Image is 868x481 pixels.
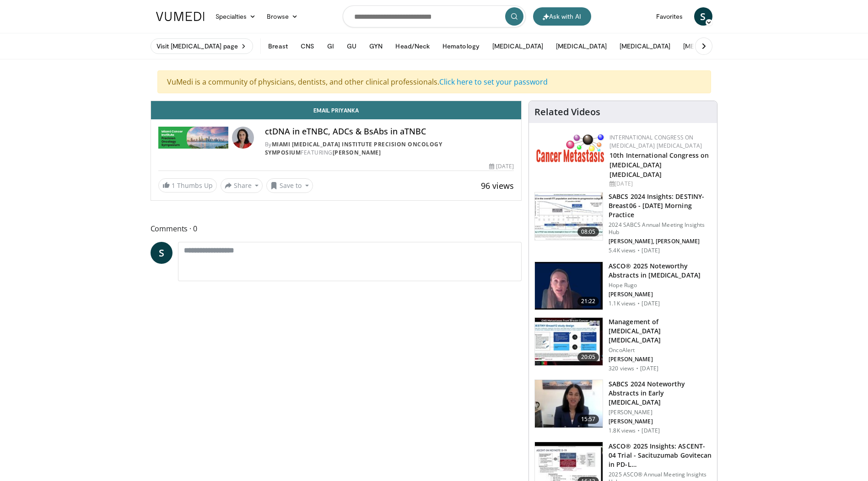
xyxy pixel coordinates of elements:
[364,37,388,55] button: GYN
[609,427,636,434] p: 1.8K views
[651,7,689,26] a: Favorites
[265,140,442,156] a: Miami [MEDICAL_DATA] Institute Precision Oncology Symposium
[609,442,712,469] h3: ASCO® 2025 Insights: ASCENT-04 Trial - Sacituzumab Govitecan in PD-L…
[609,418,712,425] p: [PERSON_NAME]
[642,247,660,254] p: [DATE]
[535,380,603,428] img: 91044242-1a7c-4ea2-81be-ac97645ae033.150x105_q85_crop-smart_upscale.jpg
[535,318,603,365] img: cc08dfe0-1e0d-42e4-aace-5db179042527.150x105_q85_crop-smart_upscale.jpg
[609,192,712,219] h3: SABCS 2024 Insights: DESTINY-Breast06 - [DATE] Morning Practice
[263,37,293,55] button: Breast
[678,37,739,55] button: [MEDICAL_DATA]
[609,409,712,416] p: [PERSON_NAME]
[614,37,676,55] button: [MEDICAL_DATA]
[151,38,253,54] a: Visit [MEDICAL_DATA] page
[535,262,603,310] img: 3d9d22fd-0cff-4266-94b4-85ed3e18f7c3.150x105_q85_crop-smart_upscale.jpg
[322,37,340,55] button: GI
[333,149,381,156] a: [PERSON_NAME]
[265,127,514,137] h4: ctDNA in eTNBC, ADCs & BsAbs in aTNBC
[637,247,640,254] div: ·
[609,356,712,363] p: [PERSON_NAME]
[535,192,603,240] img: 8745690b-123d-4c02-82ab-7e27427bd91b.150x105_q85_crop-smart_upscale.jpg
[439,77,548,87] a: Click here to set your password
[536,134,605,162] img: 6ff8bc22-9509-4454-a4f8-ac79dd3b8976.png.150x105_q85_autocrop_double_scale_upscale_version-0.2.png
[343,5,526,27] input: Search topics, interventions
[157,70,711,93] div: VuMedi is a community of physicians, dentists, and other clinical professionals.
[295,37,320,55] button: CNS
[640,365,658,372] p: [DATE]
[534,262,712,310] a: 21:22 ASCO® 2025 Noteworthy Abstracts in [MEDICAL_DATA] Hope Rugo [PERSON_NAME] 1.1K views · [DATE]
[609,247,636,254] p: 5.4K views
[609,291,712,298] p: [PERSON_NAME]
[637,427,640,434] div: ·
[172,181,175,190] span: 1
[609,238,712,245] p: [PERSON_NAME], [PERSON_NAME]
[642,300,660,307] p: [DATE]
[609,134,702,150] a: International Congress on [MEDICAL_DATA] [MEDICAL_DATA]
[609,300,636,307] p: 1.1K views
[533,7,591,26] button: Ask with AI
[694,7,712,26] a: S
[534,379,712,434] a: 15:57 SABCS 2024 Noteworthy Abstracts in Early [MEDICAL_DATA] [PERSON_NAME] [PERSON_NAME] 1.8K vi...
[609,379,712,407] h3: SABCS 2024 Noteworthy Abstracts in Early [MEDICAL_DATA]
[609,221,712,236] p: 2024 SABCS Annual Meeting Insights Hub
[609,262,712,280] h3: ASCO® 2025 Noteworthy Abstracts in [MEDICAL_DATA]
[156,12,205,21] img: VuMedi Logo
[151,223,522,235] span: Comments 0
[265,140,514,157] div: By FEATURING
[609,282,712,289] p: Hope Rugo
[609,317,712,345] h3: Management of [MEDICAL_DATA] [MEDICAL_DATA]
[577,297,599,306] span: 21:22
[158,178,217,192] a: 1 Thumbs Up
[232,127,254,149] img: Avatar
[534,317,712,372] a: 20:05 Management of [MEDICAL_DATA] [MEDICAL_DATA] OncoAlert [PERSON_NAME] 320 views · [DATE]
[636,365,638,372] div: ·
[390,37,435,55] button: Head/Neck
[221,178,263,193] button: Share
[550,37,612,55] button: [MEDICAL_DATA]
[577,415,599,424] span: 15:57
[151,242,173,264] a: S
[609,151,709,179] a: 10th International Congress on [MEDICAL_DATA] [MEDICAL_DATA]
[577,227,599,236] span: 08:05
[637,300,640,307] div: ·
[489,162,514,171] div: [DATE]
[577,353,599,362] span: 20:05
[481,180,514,191] span: 96 views
[534,107,600,118] h4: Related Videos
[210,7,262,26] a: Specialties
[341,37,362,55] button: GU
[151,101,522,119] a: Email Priyanka
[437,37,485,55] button: Hematology
[261,7,303,26] a: Browse
[534,192,712,254] a: 08:05 SABCS 2024 Insights: DESTINY-Breast06 - [DATE] Morning Practice 2024 SABCS Annual Meeting I...
[266,178,313,193] button: Save to
[158,127,228,149] img: Miami Cancer Institute Precision Oncology Symposium
[642,427,660,434] p: [DATE]
[609,365,634,372] p: 320 views
[609,347,712,354] p: OncoAlert
[487,37,549,55] button: [MEDICAL_DATA]
[609,180,710,188] div: [DATE]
